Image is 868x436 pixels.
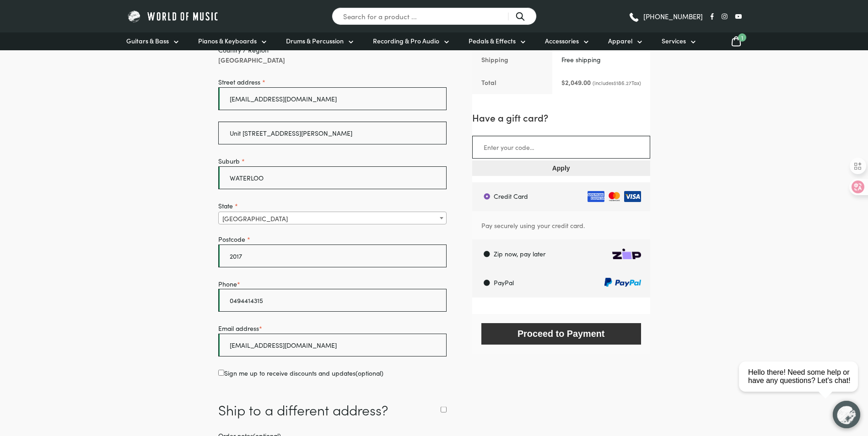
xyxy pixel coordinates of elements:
label: Credit Card [474,182,650,211]
img: Amex [586,191,604,202]
bdi: 2,049.00 [561,78,591,87]
span: State [218,212,447,224]
img: PayPal Payments [604,277,641,287]
input: Search for a product ... [332,7,537,25]
span: 1 [738,33,746,42]
button: Proceed to Payment [481,323,641,345]
label: Suburb [218,156,447,166]
span: [PHONE_NUMBER] [643,13,703,20]
span: $ [561,78,565,87]
small: (includes Tax) [593,79,641,86]
label: PayPal [474,268,650,297]
span: $ [614,79,616,86]
span: 186.27 [614,79,631,86]
input: Sign me up to receive discounts and updates(optional) [218,370,224,376]
th: Total [472,71,552,94]
a: [PHONE_NUMBER] [628,10,703,23]
span: Guitars & Bass [126,36,169,46]
label: Email address [218,323,447,334]
input: Enter your code… [472,136,650,159]
span: Pianos & Keyboards [198,36,257,46]
span: Pedals & Effects [469,36,516,46]
label: Postcode [218,234,447,245]
input: House number and street name [218,87,447,110]
th: Shipping [472,48,552,71]
label: Street address [218,77,447,87]
img: Visa [623,191,641,202]
label: State [218,201,447,211]
span: Apparel [608,36,632,46]
input: Apartment, suite, unit, etc. (optional) [218,122,447,144]
label: Sign me up to receive discounts and updates [218,368,447,378]
iframe: Chat with our support team [735,335,868,436]
strong: [GEOGRAPHIC_DATA] [218,55,285,64]
span: Recording & Pro Audio [373,36,439,46]
img: Zip now, pay later [612,249,641,259]
label: Free shipping [561,55,601,64]
input: Ship to a different address? [441,407,447,413]
label: Zip now, pay later [474,239,650,268]
span: Drums & Percussion [286,36,344,46]
span: (optional) [356,368,383,378]
span: Ship to a different address? [218,400,388,419]
label: Phone [218,279,447,289]
button: Apply [472,160,650,175]
span: New South Wales [219,212,447,225]
p: Pay securely using your credit card. [481,220,641,231]
img: World of Music [126,9,220,23]
span: Accessories [545,36,579,46]
img: MasterCard [604,191,623,202]
span: Services [662,36,686,46]
h4: Have a gift card? [472,111,650,124]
